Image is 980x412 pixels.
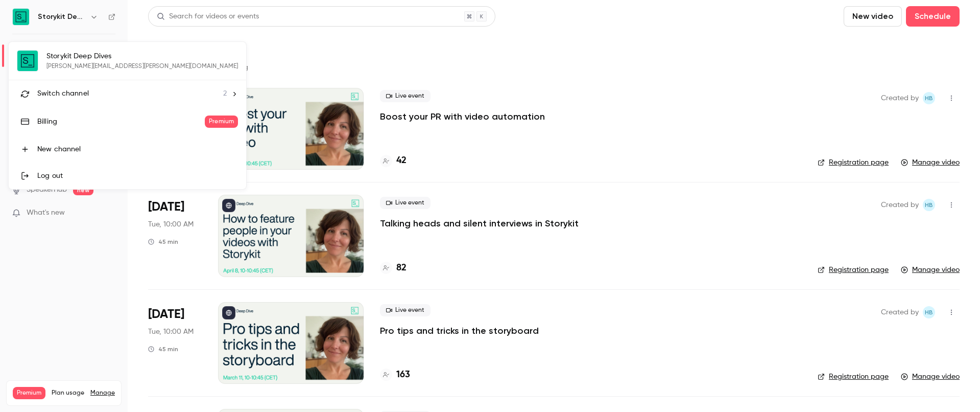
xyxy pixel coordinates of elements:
[37,117,205,127] div: Billing
[205,116,238,128] span: Premium
[223,88,227,99] span: 2
[37,144,238,154] div: New channel
[37,88,89,99] span: Switch channel
[37,171,238,181] div: Log out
